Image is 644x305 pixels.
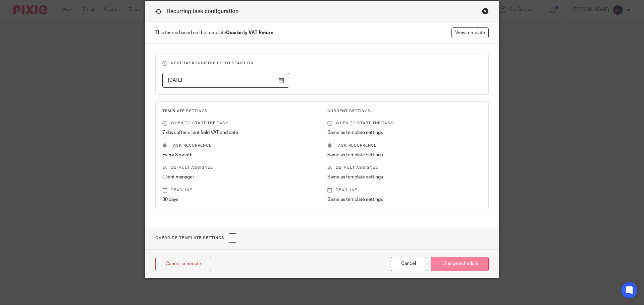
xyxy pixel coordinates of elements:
[327,152,482,158] p: Same as template settings
[162,121,317,126] p: When to start the task
[162,174,317,180] p: Client manager
[327,129,482,136] p: Same as template settings
[327,165,482,170] p: Default assignee
[482,8,489,14] div: Close this dialog window
[162,129,317,136] p: 7 days after client field VAT end date
[391,257,426,271] button: Cancel
[431,257,489,271] input: Change schedule
[327,196,482,203] p: Same as template settings
[327,187,482,193] p: Deadline
[162,143,317,148] p: Task recurrence
[327,108,482,114] h3: Current Settings
[162,152,317,158] p: Every 3 month
[327,174,482,180] p: Same as template settings
[451,27,489,38] a: View template
[155,29,273,36] span: This task is based on the template
[226,30,273,35] strong: Quarterly VAT Return
[155,8,238,15] h1: Recurring task configuration
[162,187,317,193] p: Deadline
[162,108,317,114] h3: Template Settings
[162,73,289,88] input: Use the arrow keys to pick a date
[162,61,482,66] h3: Next task scheduled to start on
[155,233,237,243] h1: Override Template Settings
[155,257,211,271] a: Cancel schedule
[162,165,317,170] p: Default assignee
[327,143,482,148] p: Task recurrence
[327,121,482,126] p: When to start the task
[162,196,317,203] p: 30 days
